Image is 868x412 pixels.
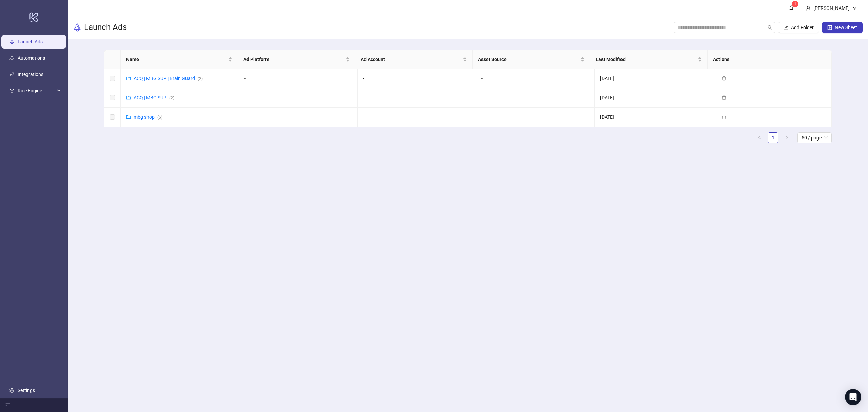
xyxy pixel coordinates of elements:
[239,69,358,88] td: -
[121,50,238,69] th: Name
[794,2,796,6] span: 1
[845,389,861,405] div: Open Intercom Messenger
[126,95,131,100] span: folder
[722,115,726,119] span: delete
[791,25,814,30] span: Add Folder
[126,76,131,81] span: folder
[722,76,726,81] span: delete
[768,133,778,143] a: 1
[476,69,595,88] td: -
[595,88,713,108] td: [DATE]
[789,5,794,10] span: bell
[361,56,461,63] span: Ad Account
[358,69,476,88] td: -
[778,22,819,33] button: Add Folder
[358,108,476,127] td: -
[476,88,595,108] td: -
[9,88,14,93] span: fork
[239,108,358,127] td: -
[5,403,10,408] span: menu-fold
[169,96,174,100] span: ( 2 )
[852,6,857,11] span: down
[198,76,203,81] span: ( 2 )
[473,50,590,69] th: Asset Source
[18,72,43,77] a: Integrations
[792,1,798,7] sup: 1
[754,132,765,143] button: left
[134,95,174,100] a: ACQ | MBG SUP(2)
[243,56,344,63] span: Ad Platform
[768,25,772,30] span: search
[797,132,832,143] div: Page Size
[478,56,579,63] span: Asset Source
[18,39,43,44] a: Launch Ads
[806,6,811,11] span: user
[784,25,788,30] span: folder-add
[722,95,726,100] span: delete
[157,115,162,120] span: ( 6 )
[238,50,355,69] th: Ad Platform
[785,135,789,139] span: right
[84,22,127,33] h3: Launch Ads
[134,76,203,81] a: ACQ | MBG SUP | Brain Guard(2)
[476,108,595,127] td: -
[239,88,358,108] td: -
[595,108,713,127] td: [DATE]
[18,388,35,393] a: Settings
[781,132,792,143] li: Next Page
[708,50,825,69] th: Actions
[18,84,55,97] span: Rule Engine
[757,135,762,139] span: left
[73,23,81,32] span: rocket
[358,88,476,108] td: -
[590,50,708,69] th: Last Modified
[768,132,778,143] li: 1
[827,25,832,30] span: plus-square
[18,55,45,61] a: Automations
[802,133,828,143] span: 50 / page
[134,114,162,120] a: mbg shop(6)
[355,50,473,69] th: Ad Account
[781,132,792,143] button: right
[822,22,863,33] button: New Sheet
[835,25,857,30] span: New Sheet
[596,56,696,63] span: Last Modified
[754,132,765,143] li: Previous Page
[126,56,227,63] span: Name
[595,69,713,88] td: [DATE]
[126,115,131,119] span: folder
[811,4,852,12] div: [PERSON_NAME]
